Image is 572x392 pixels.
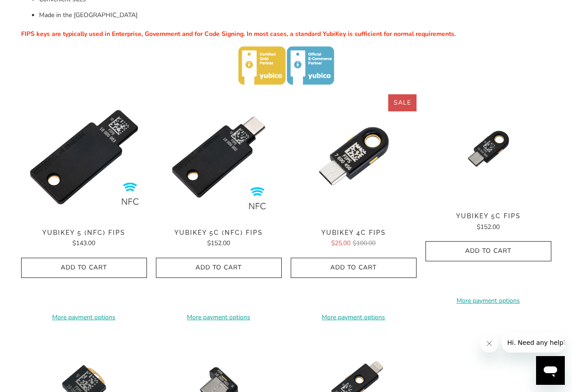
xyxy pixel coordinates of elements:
[31,264,137,272] span: Add to Cart
[353,239,376,247] span: $100.00
[480,335,498,352] iframe: Close message
[21,30,456,38] span: FIPS keys are typically used in Enterprise, Government and for Code Signing. In most cases, a sta...
[291,94,417,220] img: YubiKey 4C FIPS - Trust Panda
[426,212,551,232] a: YubiKey 5C FIPS $152.00
[291,258,417,278] button: Add to Cart
[21,229,147,249] a: YubiKey 5 (NFC) FIPS $143.00
[426,296,551,306] a: More payment options
[156,258,282,278] button: Add to Cart
[291,229,417,237] span: YubiKey 4C FIPS
[291,94,417,220] a: YubiKey 4C FIPS - Trust Panda YubiKey 4C FIPS - Trust Panda
[156,313,282,322] a: More payment options
[156,94,282,220] a: YubiKey 5C NFC FIPS - Trust Panda YubiKey 5C NFC FIPS - Trust Panda
[426,94,551,203] a: YubiKey 5C FIPS - Trust Panda YubiKey 5C FIPS - Trust Panda
[536,356,565,385] iframe: Button to launch messaging window
[21,94,147,220] img: YubiKey 5 NFC FIPS - Trust Panda
[300,264,407,272] span: Add to Cart
[291,229,417,249] a: YubiKey 4C FIPS $25.00$100.00
[21,258,147,278] button: Add to Cart
[502,333,565,352] iframe: Message from company
[394,98,411,107] span: Sale
[426,212,551,220] span: YubiKey 5C FIPS
[72,239,95,247] span: $143.00
[435,247,542,255] span: Add to Cart
[477,223,500,231] span: $152.00
[331,239,350,247] span: $25.00
[39,10,551,20] li: Made in the [GEOGRAPHIC_DATA]
[426,94,551,203] img: YubiKey 5C FIPS - Trust Panda
[5,6,65,13] span: Hi. Need any help?
[21,229,147,237] span: YubiKey 5 (NFC) FIPS
[156,94,282,220] img: YubiKey 5C NFC FIPS - Trust Panda
[156,229,282,249] a: YubiKey 5C (NFC) FIPS $152.00
[165,264,272,272] span: Add to Cart
[156,229,282,237] span: YubiKey 5C (NFC) FIPS
[207,239,230,247] span: $152.00
[291,313,417,322] a: More payment options
[21,313,147,322] a: More payment options
[426,241,551,261] button: Add to Cart
[21,94,147,220] a: YubiKey 5 NFC FIPS - Trust Panda YubiKey 5 NFC FIPS - Trust Panda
